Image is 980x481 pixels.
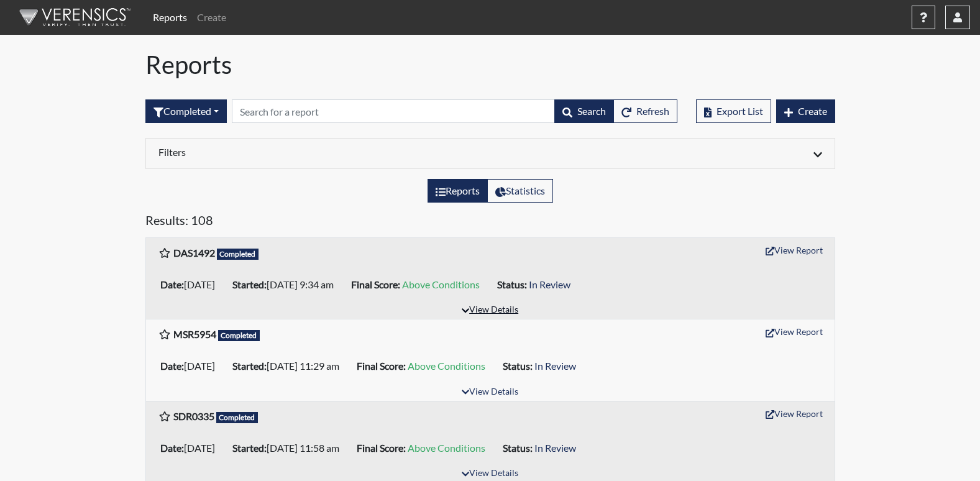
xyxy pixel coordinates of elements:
button: View Details [456,384,524,401]
b: Date: [160,360,184,372]
li: [DATE] [155,275,227,295]
h6: Filters [158,146,481,158]
b: Started: [232,360,267,372]
button: View Report [760,322,828,341]
span: Export List [717,105,763,117]
span: Refresh [636,105,669,117]
b: SDR0335 [173,410,214,422]
li: [DATE] 11:58 am [227,438,352,458]
b: Final Score: [357,442,406,454]
button: Refresh [613,99,677,123]
b: Final Score: [357,360,406,372]
li: [DATE] [155,438,227,458]
label: View statistics about completed interviews [487,179,553,203]
button: Completed [145,99,227,123]
button: Create [776,99,835,123]
span: Completed [216,412,259,423]
b: MSR5954 [173,328,216,340]
div: Click to expand/collapse filters [149,146,831,161]
div: Filter by interview status [145,99,227,123]
a: Reports [148,5,192,30]
input: Search by Registration ID, Interview Number, or Investigation Name. [232,99,555,123]
span: Completed [217,249,259,260]
b: Started: [232,442,267,454]
li: [DATE] 9:34 am [227,275,346,295]
b: Status: [503,442,533,454]
span: In Review [529,278,570,290]
span: In Review [534,360,576,372]
button: View Report [760,404,828,423]
b: Final Score: [351,278,400,290]
li: [DATE] 11:29 am [227,356,352,376]
label: View the list of reports [428,179,488,203]
b: Started: [232,278,267,290]
a: Create [192,5,231,30]
b: Date: [160,442,184,454]
span: Search [577,105,606,117]
button: View Report [760,240,828,260]
span: Above Conditions [408,442,485,454]
button: Search [554,99,614,123]
h1: Reports [145,50,835,80]
b: Date: [160,278,184,290]
b: Status: [497,278,527,290]
span: Above Conditions [408,360,485,372]
li: [DATE] [155,356,227,376]
button: Export List [696,99,771,123]
span: Above Conditions [402,278,480,290]
span: In Review [534,442,576,454]
span: Create [798,105,827,117]
b: DAS1492 [173,247,215,259]
span: Completed [218,330,260,341]
button: View Details [456,302,524,319]
h5: Results: 108 [145,213,835,232]
b: Status: [503,360,533,372]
